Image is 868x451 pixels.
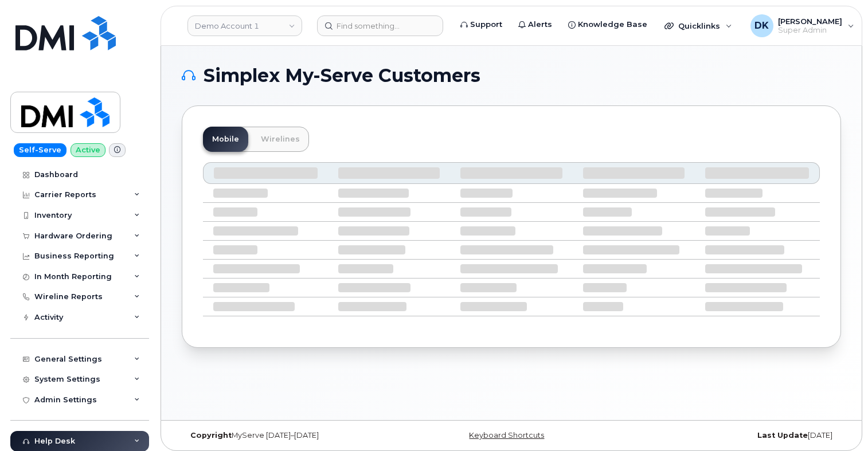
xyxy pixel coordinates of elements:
[621,431,841,440] div: [DATE]
[252,127,309,152] a: Wirelines
[757,431,808,440] strong: Last Update
[204,67,480,84] span: Simplex My-Serve Customers
[203,127,248,152] a: Mobile
[182,431,401,440] div: MyServe [DATE]–[DATE]
[469,431,544,440] a: Keyboard Shortcuts
[190,431,232,440] strong: Copyright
